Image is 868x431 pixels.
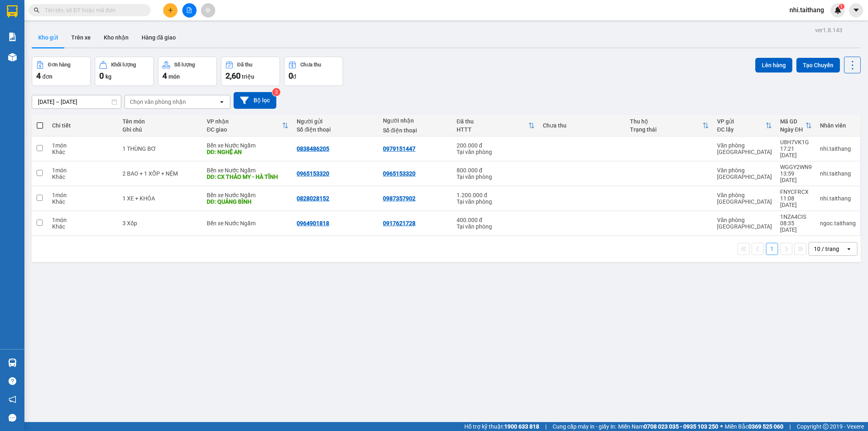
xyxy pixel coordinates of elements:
[780,195,812,208] div: 11:08 [DATE]
[780,170,812,183] div: 13:59 [DATE]
[52,192,115,198] div: 1 món
[135,28,182,47] button: Hàng đã giao
[32,57,91,86] button: Đơn hàng4đơn
[168,7,173,13] span: plus
[45,6,141,15] input: Tìm tên, số ĐT hoặc mã đơn
[457,174,535,180] div: Tại văn phòng
[297,118,375,125] div: Người gửi
[849,3,863,18] button: caret-down
[122,145,199,152] div: 1 THÙNG BƠ
[780,164,812,170] div: WGGY2WN9
[8,33,17,41] img: solution-icon
[618,422,718,431] span: Miền Nam
[242,73,254,80] span: triệu
[52,167,115,174] div: 1 món
[207,192,289,198] div: Bến xe Nước Ngầm
[234,92,276,109] button: Bộ lọc
[8,53,17,62] img: warehouse-icon
[717,192,772,205] div: Văn phòng [GEOGRAPHIC_DATA]
[457,149,535,155] div: Tại văn phòng
[553,422,616,431] span: Cung cấp máy in - giấy in:
[780,189,812,195] div: FNYCFRCX
[630,126,702,133] div: Trạng thái
[221,57,280,86] button: Đã thu2,60 triệu
[297,220,329,226] div: 0964901818
[755,58,792,73] button: Lên hàng
[32,95,121,108] input: Select a date range.
[289,71,293,81] span: 0
[207,126,282,133] div: ĐC giao
[207,142,289,149] div: Bến xe Nước Ngầm
[717,217,772,230] div: Văn phòng [GEOGRAPHIC_DATA]
[820,220,856,226] div: ngoc.taithang
[225,71,241,81] span: 2,60
[789,422,791,431] span: |
[201,3,215,18] button: aim
[383,170,415,177] div: 0965153320
[853,7,860,14] span: caret-down
[8,358,17,367] img: warehouse-icon
[457,217,535,223] div: 400.000 đ
[122,220,199,226] div: 3 Xốp
[52,122,115,129] div: Chi tiết
[203,115,293,136] th: Toggle SortBy
[122,118,199,125] div: Tên món
[122,126,199,133] div: Ghi chú
[780,126,805,133] div: Ngày ĐH
[748,423,783,430] strong: 0369 525 060
[111,62,136,68] div: Khối lượng
[725,422,783,431] span: Miền Bắc
[504,423,539,430] strong: 1900 633 818
[122,170,199,177] div: 2 BAO + 1 XỐP + NỆM
[122,195,199,202] div: 1 XE + KHÓA
[383,195,415,202] div: 0987357902
[820,195,856,202] div: nhi.taithang
[297,195,329,202] div: 0828028152
[207,174,289,180] div: DĐ: CX THẢO MY - HÀ TĨNH
[834,7,842,14] img: icon-new-feature
[163,3,177,18] button: plus
[717,167,772,180] div: Văn phòng [GEOGRAPHIC_DATA]
[457,192,535,198] div: 1.200.000 đ
[130,98,186,106] div: Chọn văn phòng nhận
[52,174,115,180] div: Khác
[383,127,448,134] div: Số điện thoại
[205,7,211,13] span: aim
[297,170,329,177] div: 0965153320
[52,142,115,149] div: 1 món
[783,5,831,15] span: nhi.taithang
[207,220,289,226] div: Bến xe Nước Ngầm
[174,62,195,68] div: Số lượng
[297,145,329,152] div: 0838486205
[52,223,115,230] div: Khác
[453,115,539,136] th: Toggle SortBy
[815,26,842,35] div: ver 1.8.143
[237,62,252,68] div: Đã thu
[32,28,65,47] button: Kho gửi
[9,396,16,403] span: notification
[284,57,343,86] button: Chưa thu0đ
[34,7,39,13] span: search
[814,245,839,253] div: 10 / trang
[545,422,547,431] span: |
[780,139,812,145] div: U8H7VK1G
[300,62,321,68] div: Chưa thu
[820,145,856,152] div: nhi.taithang
[158,57,217,86] button: Số lượng4món
[186,7,192,13] span: file-add
[99,71,104,81] span: 0
[297,126,375,133] div: Số điện thoại
[162,71,167,81] span: 4
[780,213,812,220] div: 1NZA4CIS
[720,425,723,428] span: ⚪️
[464,422,539,431] span: Hỗ trợ kỹ thuật:
[457,167,535,174] div: 800.000 đ
[207,198,289,205] div: DĐ: QUẢNG BÌNH
[7,5,17,18] img: logo-vxr
[457,198,535,205] div: Tại văn phòng
[820,170,856,177] div: nhi.taithang
[713,115,776,136] th: Toggle SortBy
[219,99,225,105] svg: open
[52,149,115,155] div: Khác
[457,142,535,149] div: 200.000 đ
